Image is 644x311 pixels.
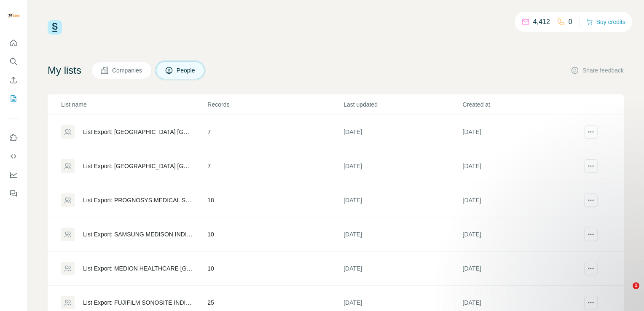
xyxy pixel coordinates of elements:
button: Dashboard [7,167,20,182]
div: List Export: SAMSUNG MEDISON INDIA - [DATE] 07:58 [83,230,193,239]
div: List Export: FUJIFILM SONOSITE INDIA - [DATE] 07:53 [83,298,193,307]
iframe: Intercom live chat [615,282,636,303]
button: Buy credits [586,16,625,28]
p: List name [61,100,207,109]
span: Companies [112,66,143,75]
p: Last updated [343,100,462,109]
button: Use Surfe on LinkedIn [7,130,20,145]
button: actions [584,125,598,139]
td: [DATE] [343,252,462,286]
div: List Export: MEDION HEALTHCARE [GEOGRAPHIC_DATA] - [DATE] 07:56 [83,264,193,273]
button: Search [7,54,20,69]
span: 1 [633,282,639,289]
img: Surfe Logo [48,20,62,35]
td: 7 [207,149,343,183]
span: People [177,66,196,75]
button: Share feedback [571,66,624,75]
button: actions [584,159,598,173]
td: [DATE] [343,115,462,149]
td: [DATE] [343,183,462,217]
p: 4,412 [533,17,550,27]
td: [DATE] [462,149,581,183]
td: 7 [207,115,343,149]
td: [DATE] [343,149,462,183]
div: List Export: [GEOGRAPHIC_DATA] [GEOGRAPHIC_DATA] - [DATE] 04:55 [83,128,193,136]
button: Enrich CSV [7,72,20,88]
td: [DATE] [462,183,581,217]
button: Quick start [7,35,20,51]
button: Feedback [7,186,20,201]
div: List Export: [GEOGRAPHIC_DATA] [GEOGRAPHIC_DATA] - [DATE] 12:35 [83,162,193,170]
td: [DATE] [462,115,581,149]
h4: My lists [48,64,81,77]
td: 10 [207,252,343,286]
p: Created at [463,100,581,109]
button: Use Surfe API [7,149,20,164]
button: actions [584,193,598,207]
td: 10 [207,217,343,252]
button: actions [584,228,598,241]
p: 0 [569,17,572,27]
td: 18 [207,183,343,217]
td: [DATE] [462,217,581,252]
div: List Export: PROGNOSYS MEDICAL SYSTEMS [GEOGRAPHIC_DATA] - [DATE] 07:59 [83,196,193,204]
button: My lists [7,91,20,106]
p: Records [207,100,343,109]
img: Avatar [7,8,20,22]
td: [DATE] [462,252,581,286]
button: actions [584,296,598,309]
td: [DATE] [343,217,462,252]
